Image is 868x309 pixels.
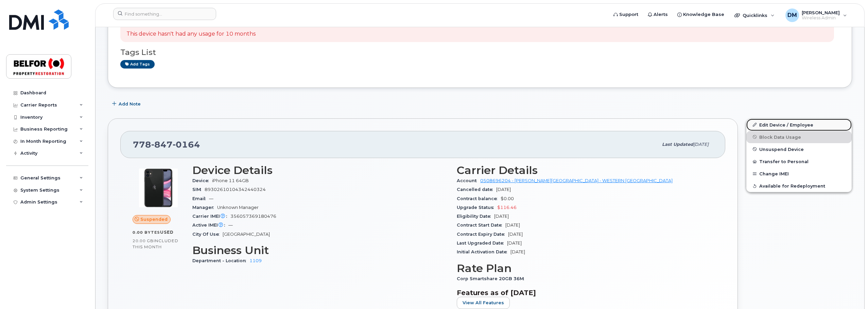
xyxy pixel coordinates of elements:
span: 847 [151,139,173,150]
button: Transfer to Personal [746,155,852,168]
span: used [160,230,174,235]
span: View All Features [463,300,504,306]
span: Wireless Admin [802,15,840,21]
span: 0164 [173,139,200,150]
span: Upgrade Status [457,205,497,210]
span: $116.46 [497,205,517,210]
span: City Of Use [192,232,223,237]
span: [DATE] [693,142,709,147]
div: Quicklinks [730,8,779,22]
span: SIM [192,187,205,192]
span: Add Note [119,101,141,107]
button: Available for Redeployment [746,180,852,192]
span: Contract Expiry Date [457,232,508,237]
h3: Device Details [192,164,449,176]
span: Unknown Manager [217,205,259,210]
span: Last Upgraded Date [457,240,507,246]
span: $0.00 [501,196,514,201]
span: 89302610104342440324 [205,187,266,192]
span: Corp Smartshare 20GB 36M [457,276,527,281]
span: 0.00 Bytes [133,230,160,235]
h3: Features as of [DATE] [457,289,713,297]
span: Unsuspend Device [759,147,804,152]
span: Available for Redeployment [759,184,825,189]
a: Add tags [120,60,155,69]
span: Contract Start Date [457,223,505,228]
span: Active IMEI [192,223,228,228]
span: Last updated [662,142,693,147]
span: Alerts [654,11,668,18]
span: [DATE] [508,232,523,237]
input: Find something... [113,8,216,20]
a: Knowledge Base [673,8,729,21]
span: Initial Activation Date [457,249,510,254]
span: DM [787,11,797,19]
span: [DATE] [496,187,511,192]
div: Dan Maiuri [781,8,852,22]
span: Contract balance [457,196,501,201]
img: iPhone_11.jpg [138,168,179,208]
span: Cancelled date [457,187,496,192]
span: [DATE] [505,223,520,228]
a: Alerts [643,8,673,21]
span: Eligibility Date [457,214,494,219]
span: 356057369180476 [230,214,276,219]
a: Edit Device / Employee [746,119,852,131]
span: [DATE] [494,214,509,219]
a: 1109 [249,258,262,263]
span: — [228,223,233,228]
span: [DATE] [507,240,522,246]
h3: Carrier Details [457,164,713,176]
a: 0508696204 - [PERSON_NAME][GEOGRAPHIC_DATA] - WESTERN [GEOGRAPHIC_DATA] [480,178,673,183]
span: — [209,196,213,201]
span: Account [457,178,480,183]
span: Email [192,196,209,201]
h3: Rate Plan [457,262,713,274]
a: Support [609,8,643,21]
span: Device [192,178,212,183]
span: iPhone 11 64GB [212,178,249,183]
span: Support [619,11,638,18]
span: Manager [192,205,217,210]
button: Change IMEI [746,168,852,180]
span: Quicklinks [743,13,767,18]
h3: Business Unit [192,244,449,256]
span: Department - Location [192,258,249,263]
span: 778 [133,139,200,150]
button: Add Note [108,98,146,110]
span: Knowledge Base [683,11,724,18]
span: [GEOGRAPHIC_DATA] [223,232,270,237]
span: 20.00 GB [133,238,154,243]
h3: Tags List [120,48,839,57]
span: Suspended [140,216,168,223]
span: included this month [133,238,178,249]
span: [PERSON_NAME] [802,10,840,15]
button: Unsuspend Device [746,143,852,155]
button: View All Features [457,297,510,309]
p: This device hasn't had any usage for 10 months [126,30,256,38]
span: [DATE] [510,249,525,254]
button: Block Data Usage [746,131,852,143]
span: Carrier IMEI [192,214,230,219]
